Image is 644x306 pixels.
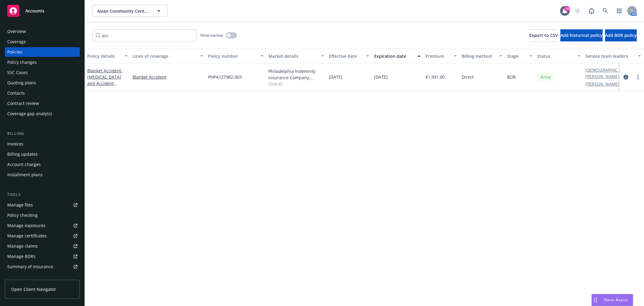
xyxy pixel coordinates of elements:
div: Installment plans [7,170,43,180]
div: Manage claims [7,241,38,251]
a: Start snowing [572,5,584,17]
a: Policy checking [5,210,80,220]
div: Philadelphia Indemnity Insurance Company, [GEOGRAPHIC_DATA] Insurance Companies [268,68,324,81]
div: Expiration date [374,53,414,59]
a: Policies [5,47,80,57]
a: Search [599,5,611,17]
div: Policy checking [7,210,38,220]
a: circleInformation [622,73,630,81]
span: Add historical policy [560,32,603,38]
a: Blanket Accident [87,68,123,93]
button: Add historical policy [560,29,603,41]
a: Coverage [5,37,80,47]
button: Lines of coverage [130,49,206,63]
a: Installment plans [5,170,80,180]
a: Contacts [5,88,80,98]
a: [PERSON_NAME] [585,81,619,87]
a: Manage exposures [5,221,80,230]
span: BOR [507,74,516,80]
div: Policy changes [7,57,37,67]
a: Summary of insurance [5,262,80,272]
span: Active [540,74,552,80]
div: Account charges [7,160,41,169]
div: SSC Cases [7,68,28,77]
a: Contract review [5,99,80,108]
button: Export to CSV [529,29,558,41]
a: Quoting plans [5,78,80,88]
div: Manage exposures [7,221,46,230]
span: [DATE] [374,74,388,80]
button: Premium [423,49,459,63]
div: Manage files [7,200,33,210]
div: Manage certificates [7,231,47,241]
div: Stage [507,53,526,59]
div: Billing [5,131,80,137]
div: Drag to move [592,294,599,306]
button: Policy details [85,49,130,63]
button: Effective date [326,49,372,63]
span: Show inactive [200,33,223,38]
a: [DEMOGRAPHIC_DATA][PERSON_NAME] [585,67,633,80]
a: Switch app [613,5,625,17]
a: Blanket Accident [133,74,203,80]
div: Billing method [462,53,495,59]
button: Market details [266,49,326,63]
button: Billing method [459,49,505,63]
a: Coverage gap analysis [5,109,80,119]
span: PHPA127982-003 [208,74,242,80]
div: Policy details [87,53,121,59]
a: more [634,73,642,81]
span: Asian Community Center of [GEOGRAPHIC_DATA], Inc. [97,8,149,14]
button: Expiration date [372,49,423,63]
button: Policy number [206,49,266,63]
a: Manage BORs [5,252,80,261]
a: Manage claims [5,241,80,251]
div: Coverage [7,37,26,47]
a: SSC Cases [5,68,80,77]
div: Contract review [7,99,39,108]
span: Show all [268,81,324,86]
a: Account charges [5,160,80,169]
button: Asian Community Center of [GEOGRAPHIC_DATA], Inc. [92,5,168,17]
div: Policy number [208,53,257,59]
button: Stage [505,49,535,63]
span: Nova Assist [604,297,628,302]
div: Invoices [7,139,24,149]
span: Direct [462,74,474,80]
button: Nova Assist [591,294,633,306]
button: Service team leaders [583,49,643,63]
div: Quoting plans [7,78,36,88]
span: [DATE] [329,74,342,80]
a: Report a Bug [585,5,598,17]
span: $1,991.00 [425,74,445,80]
div: Billing updates [7,149,38,159]
div: Service team leaders [585,53,634,59]
div: Contacts [7,88,25,98]
button: Status [535,49,583,63]
button: Add BOR policy [605,29,637,41]
div: Status [537,53,574,59]
a: Manage files [5,200,80,210]
div: Policies [7,47,22,57]
div: 79 [564,6,570,11]
a: Overview [5,27,80,36]
span: Add BOR policy [605,32,637,38]
div: Effective date [329,53,363,59]
span: Accounts [25,8,44,13]
span: Export to CSV [529,32,558,38]
div: Tools [5,192,80,198]
div: Summary of insurance [7,262,53,272]
div: Manage BORs [7,252,36,261]
input: Filter by keyword... [92,29,197,41]
a: Accounts [5,2,80,19]
a: Policy changes [5,57,80,67]
a: Billing updates [5,149,80,159]
div: Coverage gap analysis [7,109,52,119]
div: Overview [7,27,26,36]
div: Market details [268,53,317,59]
span: Open Client Navigator [11,286,56,292]
div: Lines of coverage [133,53,197,59]
a: Manage certificates [5,231,80,241]
div: Premium [425,53,450,59]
